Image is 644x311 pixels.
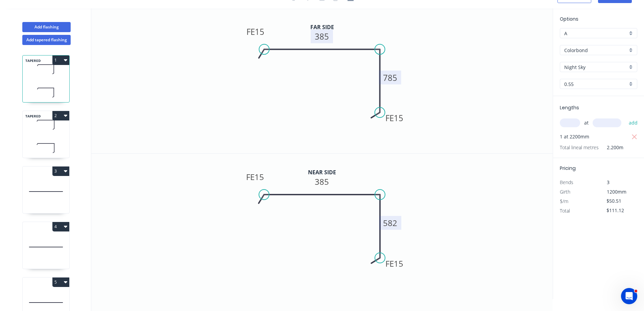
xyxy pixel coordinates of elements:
[315,176,329,187] tspan: 385
[560,104,579,111] span: Lengths
[564,47,627,54] input: Material
[52,222,69,231] button: 4
[607,179,610,185] span: 3
[560,198,568,204] span: $/m
[560,16,578,22] span: Options
[52,277,69,287] button: 5
[625,117,641,129] button: add
[246,26,255,37] tspan: FE
[607,188,626,195] span: 1200mm
[560,188,570,195] span: Girth
[621,288,637,304] iframe: Intercom live chat
[394,112,403,124] tspan: 15
[52,166,69,176] button: 3
[560,132,589,141] span: 1 at 2200mm
[255,26,264,37] tspan: 15
[52,55,69,65] button: 1
[385,112,394,124] tspan: FE
[383,217,397,228] tspan: 582
[394,258,403,269] tspan: 15
[560,165,576,172] span: Pricing
[560,179,573,185] span: Bends
[560,143,599,152] span: Total lineal metres
[385,258,394,269] tspan: FE
[315,31,329,42] tspan: 385
[91,8,553,153] svg: 0
[599,143,623,152] span: 2.200m
[584,118,589,128] span: at
[564,81,627,88] input: Thickness
[564,30,627,37] input: Price level
[255,171,264,182] tspan: 15
[22,22,71,32] button: Add flashing
[52,111,69,120] button: 2
[246,171,255,182] tspan: FE
[383,72,397,83] tspan: 785
[22,35,71,45] button: Add tapered flashing
[564,64,627,71] input: Colour
[560,207,570,214] span: Total
[91,154,553,299] svg: 0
